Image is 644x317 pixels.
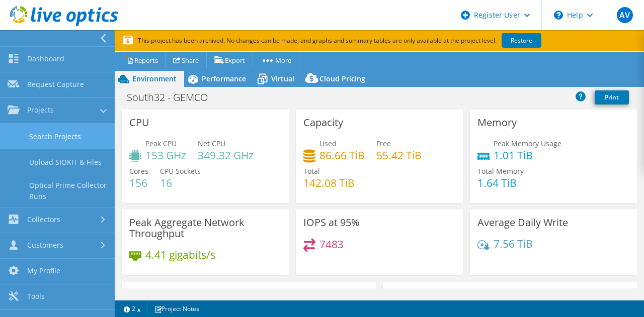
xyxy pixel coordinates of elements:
[253,52,299,68] a: More
[271,74,294,83] span: Virtual
[129,117,149,128] h3: CPU
[319,74,365,83] span: Cloud Pricing
[494,238,533,249] h4: 7.56 TiB
[303,166,320,176] span: Total
[145,139,177,148] span: Peak CPU
[494,139,561,148] span: Peak Memory Usage
[376,150,422,161] h4: 55.42 TiB
[122,92,223,103] h1: South32 - GEMCO
[303,217,360,228] h3: IOPS at 95%
[477,177,524,188] h4: 1.64 TiB
[198,150,254,161] h4: 349.32 GHz
[477,217,568,228] h3: Average Daily Write
[477,166,524,176] span: Total Memory
[117,302,148,315] a: 2
[206,52,253,68] a: Export
[494,150,561,161] h4: 1.01 TiB
[303,177,355,188] h4: 142.08 TiB
[376,139,391,148] span: Free
[202,74,246,83] span: Performance
[617,7,633,23] span: AV
[554,11,563,20] svg: \n
[129,217,281,239] h3: Peak Aggregate Network Throughput
[166,52,207,68] a: Share
[118,52,166,68] a: Reports
[319,139,337,148] span: Used
[123,35,599,46] p: This project has been archived. No changes can be made, and graphs and summary tables are only av...
[129,166,148,176] span: Cores
[160,177,201,188] h4: 16
[477,117,517,128] h3: Memory
[303,117,343,128] h3: Capacity
[160,166,201,176] span: CPU Sockets
[319,239,344,250] h4: 7483
[132,74,177,83] span: Environment
[502,33,541,48] a: Restore
[147,302,206,315] a: Project Notes
[319,150,365,161] h4: 86.66 TiB
[129,177,148,188] h4: 156
[145,150,186,161] h4: 153 GHz
[198,139,225,148] span: Net CPU
[145,249,215,260] h4: 4.41 gigabits/s
[595,90,629,104] a: Print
